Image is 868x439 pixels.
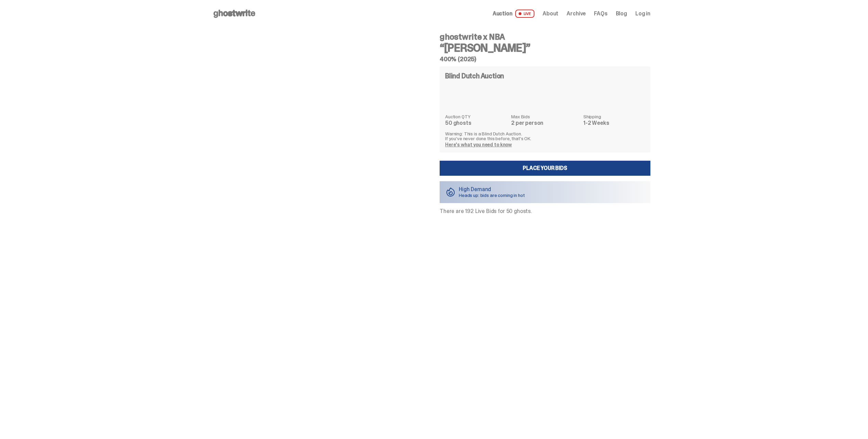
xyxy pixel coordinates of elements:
a: Place your Bids [440,161,650,176]
dd: 50 ghosts [445,120,507,126]
a: Blog [616,11,627,16]
h5: 400% (2025) [440,56,650,62]
p: There are 192 Live Bids for 50 ghosts. [440,209,650,214]
p: Heads up: bids are coming in hot [459,193,525,198]
p: Warning: This is a Blind Dutch Auction. If you’ve never done this before, that’s OK. [445,131,645,141]
dt: Auction QTY [445,114,507,119]
dt: Shipping [583,114,645,119]
p: High Demand [459,187,525,192]
dt: Max Bids [511,114,579,119]
a: Auction LIVE [493,10,534,18]
span: LIVE [515,10,535,18]
span: Auction [493,11,513,16]
a: Archive [567,11,586,16]
h3: “[PERSON_NAME]” [440,42,650,53]
a: About [543,11,558,16]
dd: 2 per person [511,120,579,126]
dd: 1-2 Weeks [583,120,645,126]
a: Log in [635,11,650,16]
h4: Blind Dutch Auction [445,72,504,79]
a: FAQs [594,11,607,16]
h4: ghostwrite x NBA [440,33,650,41]
a: Here's what you need to know [445,142,512,148]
